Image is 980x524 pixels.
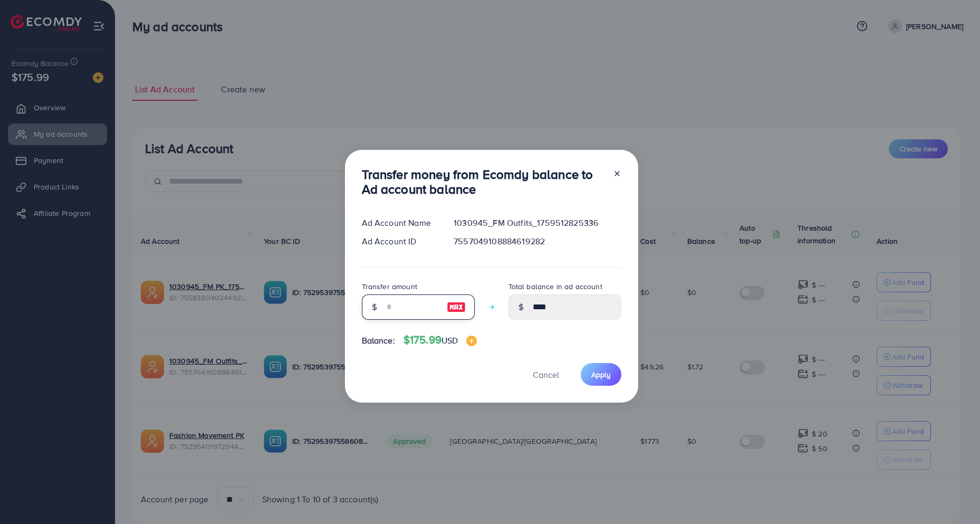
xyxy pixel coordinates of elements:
[581,363,621,386] button: Apply
[362,167,604,197] h3: Transfer money from Ecomdy balance to Ad account balance
[508,281,602,292] label: Total balance in ad account
[533,369,559,380] span: Cancel
[447,301,466,313] img: image
[520,363,572,386] button: Cancel
[466,336,477,346] img: image
[403,334,477,347] h4: $175.99
[441,335,458,346] span: USD
[362,281,417,292] label: Transfer amount
[445,217,629,229] div: 1030945_FM Outfits_1759512825336
[445,235,629,247] div: 7557049108884619282
[353,235,446,247] div: Ad Account ID
[362,335,395,347] span: Balance:
[353,217,446,229] div: Ad Account Name
[935,477,972,516] iframe: Chat
[591,369,611,380] span: Apply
